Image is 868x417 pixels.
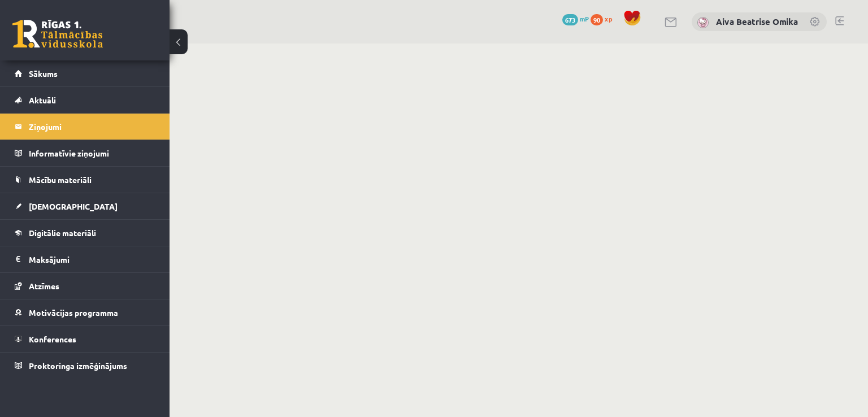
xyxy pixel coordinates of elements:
legend: Maksājumi [29,246,155,272]
span: Aktuāli [29,95,56,105]
a: Informatīvie ziņojumi [15,140,155,166]
a: Sākums [15,60,155,86]
legend: Ziņojumi [29,114,155,140]
span: [DEMOGRAPHIC_DATA] [29,201,118,211]
span: Motivācijas programma [29,307,118,318]
a: Mācību materiāli [15,167,155,193]
a: Ziņojumi [15,114,155,140]
a: [DEMOGRAPHIC_DATA] [15,193,155,219]
span: 90 [591,14,603,25]
a: Aiva Beatrise Omika [716,16,798,27]
img: Aiva Beatrise Omika [697,17,709,28]
span: Sākums [29,68,58,79]
a: Proktoringa izmēģinājums [15,353,155,379]
a: Konferences [15,326,155,352]
a: Rīgas 1. Tālmācības vidusskola [12,20,103,48]
a: Digitālie materiāli [15,220,155,246]
a: Maksājumi [15,246,155,272]
span: Digitālie materiāli [29,228,96,238]
a: 90 xp [591,14,618,23]
span: Konferences [29,334,76,344]
span: 673 [562,14,578,25]
a: Aktuāli [15,87,155,113]
legend: Informatīvie ziņojumi [29,140,155,166]
span: xp [605,14,612,23]
span: Mācību materiāli [29,175,92,185]
span: mP [580,14,589,23]
a: Motivācijas programma [15,299,155,325]
a: 673 mP [562,14,589,23]
span: Atzīmes [29,281,59,291]
a: Atzīmes [15,273,155,299]
span: Proktoringa izmēģinājums [29,360,127,371]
